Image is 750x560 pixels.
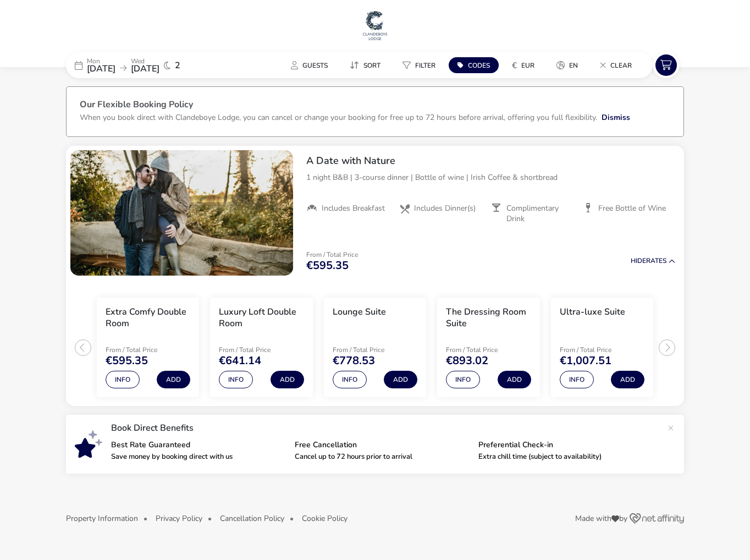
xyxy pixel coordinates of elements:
[432,293,545,402] swiper-slide: 4 / 5
[446,306,531,330] h3: The Dressing Room Suite
[282,57,337,73] button: Guests
[111,441,286,449] p: Best Rate Guaranteed
[66,514,138,523] button: Property Information
[361,9,389,42] img: Main Website
[591,57,645,73] naf-pibe-menu-bar-item: Clear
[631,257,675,265] button: HideRates
[602,112,630,123] button: Dismiss
[414,204,476,213] span: Includes Dinner(s)
[219,347,304,353] p: From / Total Price
[282,57,341,73] naf-pibe-menu-bar-item: Guests
[106,347,190,353] p: From / Total Price
[506,204,575,223] span: Complimentary Drink
[545,293,659,402] swiper-slide: 5 / 5
[295,441,470,449] p: Free Cancellation
[80,112,597,123] p: When you book direct with Clandeboye Lodge, you can cancel or change your booking for free up to ...
[446,347,531,353] p: From / Total Price
[503,57,548,73] naf-pibe-menu-bar-item: €EUR
[394,57,449,73] naf-pibe-menu-bar-item: Filter
[318,293,432,402] swiper-slide: 3 / 5
[131,58,159,64] p: Wed
[205,293,318,402] swiper-slide: 2 / 5
[111,453,286,460] p: Save money by booking direct with us
[512,60,517,71] i: €
[598,204,666,213] span: Free Bottle of Wine
[219,371,253,388] button: Info
[415,61,435,70] span: Filter
[322,204,385,213] span: Includes Breakfast
[478,453,653,460] p: Extra chill time (subject to availability)
[302,514,348,523] button: Cookie Policy
[333,355,375,366] span: €778.53
[306,251,358,258] p: From / Total Price
[468,61,490,70] span: Codes
[306,172,675,183] p: 1 night B&B | 3-course dinner | Bottle of wine | Irish Coffee & shortbread
[333,306,386,318] h3: Lounge Suite
[341,57,394,73] naf-pibe-menu-bar-item: Sort
[175,61,180,70] span: 2
[560,306,625,318] h3: Ultra-luxe Suite
[446,355,488,366] span: €893.02
[569,61,578,70] span: en
[91,293,205,402] swiper-slide: 1 / 5
[498,371,531,388] button: Add
[70,150,293,276] swiper-slide: 1 / 1
[302,61,328,70] span: Guests
[611,371,644,388] button: Add
[87,58,115,64] p: Mon
[503,57,543,73] button: €EUR
[560,371,594,388] button: Info
[220,514,284,523] button: Cancellation Policy
[157,371,190,388] button: Add
[333,371,367,388] button: Info
[548,57,591,73] naf-pibe-menu-bar-item: en
[80,100,670,112] h3: Our Flexible Booking Policy
[631,256,646,265] span: Hide
[106,355,148,366] span: €595.35
[297,146,684,233] div: A Date with Nature1 night B&B | 3-course dinner | Bottle of wine | Irish Coffee & shortbreadInclu...
[560,347,644,353] p: From / Total Price
[591,57,641,73] button: Clear
[478,441,653,449] p: Preferential Check-in
[131,63,159,75] span: [DATE]
[156,514,202,523] button: Privacy Policy
[341,57,389,73] button: Sort
[384,371,417,388] button: Add
[106,371,140,388] button: Info
[87,63,115,75] span: [DATE]
[521,61,534,70] span: EUR
[548,57,587,73] button: en
[575,515,627,523] span: Made with by
[363,61,380,70] span: Sort
[219,306,304,330] h3: Luxury Loft Double Room
[394,57,444,73] button: Filter
[306,260,349,271] span: €595.35
[306,155,675,167] h2: A Date with Nature
[66,52,231,78] div: Mon[DATE]Wed[DATE]2
[446,371,480,388] button: Info
[219,355,261,366] span: €641.14
[295,453,470,460] p: Cancel up to 72 hours prior to arrival
[449,57,499,73] button: Codes
[610,61,632,70] span: Clear
[560,355,611,366] span: €1,007.51
[106,306,190,330] h3: Extra Comfy Double Room
[271,371,304,388] button: Add
[111,424,662,432] p: Book Direct Benefits
[449,57,503,73] naf-pibe-menu-bar-item: Codes
[333,347,417,353] p: From / Total Price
